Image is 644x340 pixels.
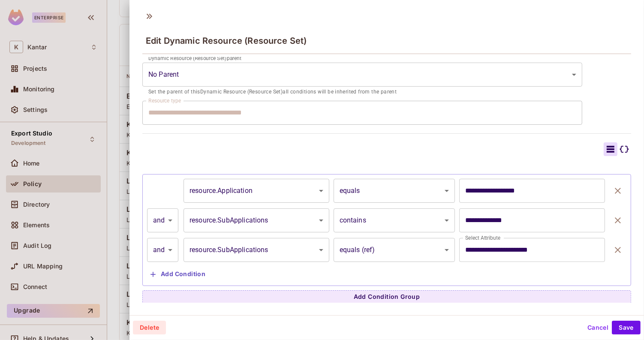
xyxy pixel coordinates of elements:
[142,63,582,87] div: Without label
[334,179,455,203] div: equals
[334,238,455,262] div: equals (ref)
[184,238,329,262] div: resource.SubApplications
[146,36,307,46] span: Edit Dynamic Resource (Resource Set)
[184,208,329,232] div: resource.SubApplications
[148,97,181,104] label: Resource type
[147,238,178,262] div: and
[133,321,166,334] button: Delete
[465,234,500,241] label: Select Attribute
[584,321,612,334] button: Cancel
[334,208,455,232] div: contains
[147,268,209,281] button: Add Condition
[184,179,329,203] div: resource.Application
[142,290,631,304] button: Add Condition Group
[148,54,241,62] label: Dynamic Resource (Resource Set) parent
[148,88,576,96] p: Set the parent of this Dynamic Resource (Resource Set) all conditions will be inherited from the ...
[147,208,178,232] div: and
[612,321,641,334] button: Save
